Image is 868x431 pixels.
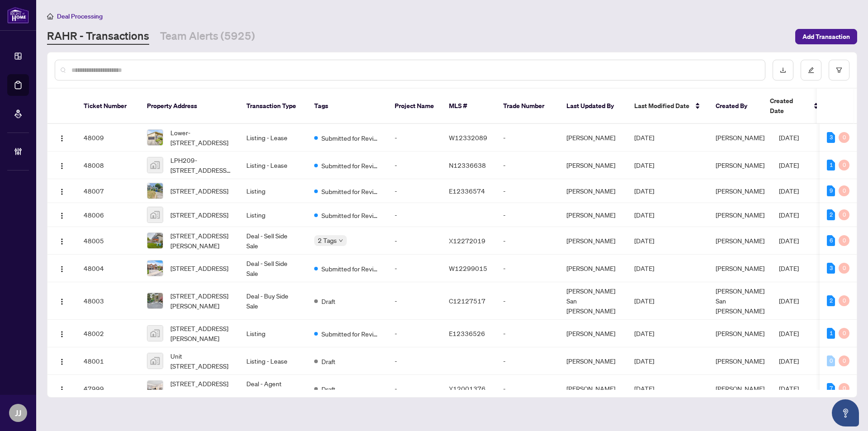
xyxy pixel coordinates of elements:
span: [STREET_ADDRESS][PERSON_NAME] [170,291,232,311]
span: [STREET_ADDRESS] [170,263,228,273]
span: [DATE] [634,161,654,169]
img: Logo [58,238,66,245]
span: [DATE] [779,297,799,305]
img: thumbnail-img [147,326,163,341]
span: [DATE] [634,357,654,365]
button: Logo [55,354,69,368]
td: - [387,203,442,227]
img: Logo [58,162,66,170]
td: Deal - Sell Side Sale [239,255,307,282]
img: logo [7,7,29,24]
button: Logo [55,381,69,396]
span: [DATE] [634,264,654,272]
img: Logo [58,298,66,305]
span: [DATE] [779,211,799,219]
td: [PERSON_NAME] [559,179,627,203]
span: Add Transaction [802,29,850,44]
td: - [496,375,559,403]
td: Listing [239,320,307,347]
img: thumbnail-img [147,130,163,145]
span: home [47,13,53,19]
img: thumbnail-img [147,183,163,199]
button: download [773,60,793,81]
button: Logo [55,233,69,248]
span: Last Modified Date [634,101,689,111]
th: Transaction Type [239,89,307,124]
span: Submitted for Review [321,210,380,220]
td: [PERSON_NAME] [559,152,627,179]
td: 48007 [76,179,140,203]
img: Logo [58,358,66,365]
div: 0 [839,328,849,339]
td: Listing [239,203,307,227]
div: 0 [827,355,835,366]
span: [STREET_ADDRESS] [170,186,228,196]
th: Last Modified Date [627,89,708,124]
div: 1 [827,328,835,339]
span: [DATE] [634,384,654,393]
span: [STREET_ADDRESS][PERSON_NAME] [170,231,232,251]
span: down [339,238,343,243]
span: Submitted for Review [321,133,380,143]
span: edit [808,67,814,73]
span: Draft [321,296,335,306]
span: [PERSON_NAME] [716,329,764,337]
td: - [387,320,442,347]
div: 0 [839,383,849,394]
div: 0 [839,235,849,246]
div: 0 [839,209,849,220]
td: - [387,179,442,203]
span: [PERSON_NAME] [716,357,764,365]
span: filter [836,67,842,73]
span: [DATE] [634,237,654,245]
span: [STREET_ADDRESS][PERSON_NAME] [170,379,232,398]
span: [DATE] [634,133,654,142]
button: Logo [55,158,69,172]
td: Listing - Lease [239,347,307,375]
button: Logo [55,208,69,222]
td: 48004 [76,255,140,282]
img: Logo [58,331,66,338]
td: [PERSON_NAME] [559,347,627,375]
button: Logo [55,184,69,198]
span: Deal Processing [57,12,103,20]
td: 48006 [76,203,140,227]
div: 0 [839,263,849,274]
td: [PERSON_NAME] [559,320,627,347]
span: [DATE] [634,187,654,195]
td: - [387,347,442,375]
img: thumbnail-img [147,381,163,396]
td: 48008 [76,152,140,179]
th: Created By [708,89,763,124]
span: [STREET_ADDRESS][PERSON_NAME] [170,323,232,343]
td: - [387,375,442,403]
div: 7 [827,383,835,394]
span: download [780,67,786,73]
div: 3 [827,132,835,143]
img: thumbnail-img [147,207,163,223]
span: Draft [321,356,335,366]
span: [DATE] [779,357,799,365]
span: N12336638 [449,161,486,169]
td: - [496,320,559,347]
span: [DATE] [779,237,799,245]
button: Add Transaction [795,29,857,44]
img: Logo [58,135,66,142]
span: [PERSON_NAME] [716,211,764,219]
div: 2 [827,209,835,220]
button: Logo [55,130,69,145]
td: [PERSON_NAME] San [PERSON_NAME] [559,282,627,320]
th: Last Updated By [559,89,627,124]
td: 48002 [76,320,140,347]
span: [DATE] [779,384,799,393]
button: edit [801,60,821,81]
img: thumbnail-img [147,293,163,308]
button: Logo [55,294,69,308]
span: Created Date [770,96,808,116]
th: Ticket Number [76,89,140,124]
button: Open asap [832,399,859,426]
td: - [387,124,442,152]
div: 0 [839,160,849,171]
td: - [496,347,559,375]
div: 3 [827,263,835,274]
